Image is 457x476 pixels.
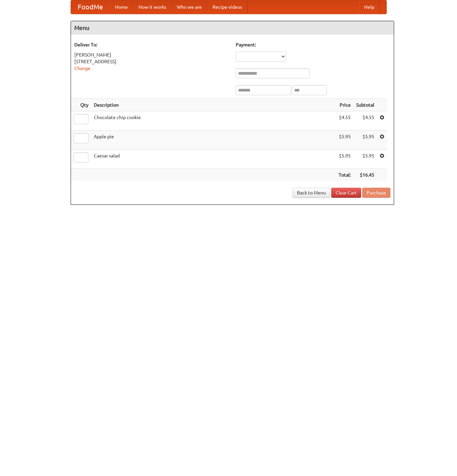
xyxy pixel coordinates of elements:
[71,21,394,35] h4: Menu
[353,131,377,150] td: $5.95
[293,188,330,198] a: Back to Menu
[74,58,229,65] div: [STREET_ADDRESS]
[207,0,247,14] a: Recipe videos
[172,0,207,14] a: Who we are
[133,0,172,14] a: How it works
[91,131,336,150] td: Apple pie
[91,111,336,131] td: Chocolate chip cookie
[91,99,336,111] th: Description
[336,169,353,181] th: Total:
[236,41,390,48] h5: Payment:
[336,131,353,150] td: $5.95
[74,66,90,71] a: Change
[353,169,377,181] th: $16.45
[74,41,229,48] h5: Deliver To:
[336,99,353,111] th: Price
[74,51,229,58] div: [PERSON_NAME]
[362,188,390,198] button: Purchase
[71,0,110,14] a: FoodMe
[353,150,377,169] td: $5.95
[91,150,336,169] td: Caesar salad
[336,111,353,131] td: $4.55
[71,99,91,111] th: Qty
[110,0,133,14] a: Home
[353,111,377,131] td: $4.55
[359,0,380,14] a: Help
[331,188,361,198] a: Clear Cart
[353,99,377,111] th: Subtotal
[336,150,353,169] td: $5.95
